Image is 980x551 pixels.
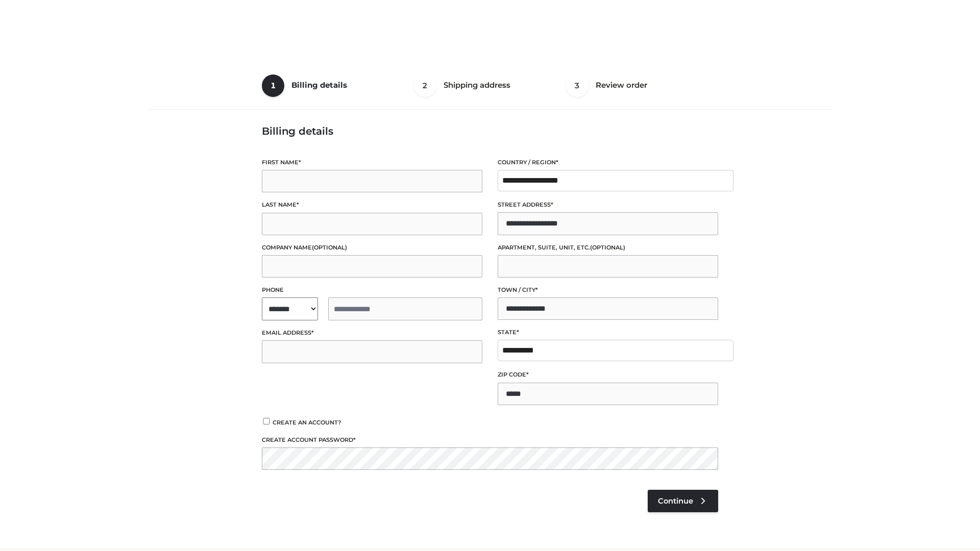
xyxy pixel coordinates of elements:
span: 1 [262,74,284,97]
span: 3 [566,74,589,97]
label: Last name [262,200,482,210]
a: Continue [648,490,718,512]
label: First name [262,158,482,167]
span: 2 [414,74,436,97]
label: ZIP Code [498,370,718,380]
span: Shipping address [444,80,510,90]
span: (optional) [590,244,625,251]
label: Country / Region [498,158,718,167]
label: State [498,328,718,337]
label: Town / City [498,285,718,295]
label: Company name [262,243,482,253]
span: (optional) [312,244,347,251]
label: Apartment, suite, unit, etc. [498,243,718,253]
h3: Billing details [262,125,718,137]
input: Create an account? [262,418,271,424]
label: Email address [262,328,482,338]
label: Street address [498,200,718,210]
span: Review order [596,80,647,90]
label: Create account password [262,435,718,445]
span: Billing details [291,80,347,90]
label: Phone [262,285,482,295]
span: Continue [658,496,693,506]
span: Create an account? [273,419,341,426]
